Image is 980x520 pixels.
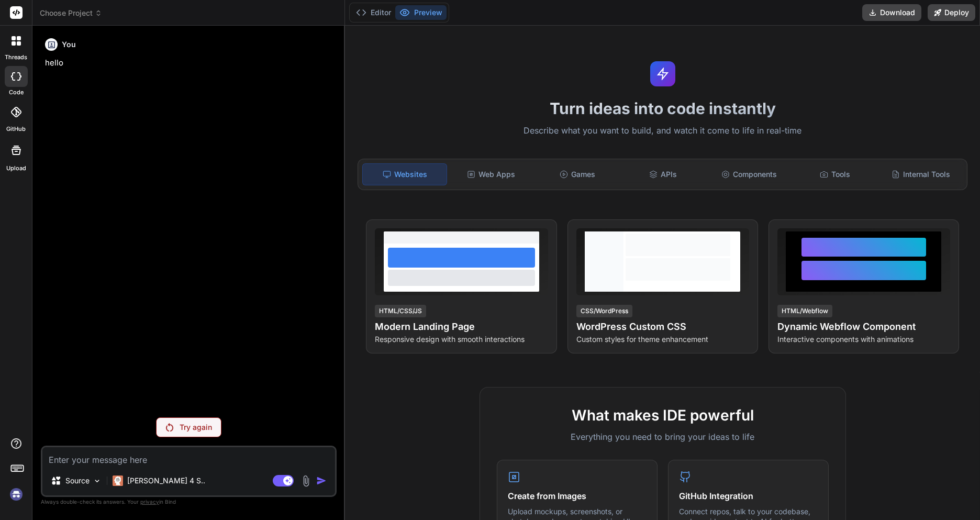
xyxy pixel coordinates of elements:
[497,404,829,426] h2: What makes IDE powerful
[449,163,533,185] div: Web Apps
[362,163,447,185] div: Websites
[316,475,327,486] img: icon
[535,163,619,185] div: Games
[395,5,447,20] button: Preview
[113,475,123,486] img: Claude 4 Sonnet
[777,305,832,317] div: HTML/Webflow
[40,8,102,18] span: Choose Project
[93,477,102,485] img: Pick Models
[166,423,173,432] img: Retry
[300,475,312,487] img: attachment
[351,99,974,118] h1: Turn ideas into code instantly
[576,305,632,317] div: CSS/WordPress
[777,319,950,334] h4: Dynamic Webflow Component
[65,475,90,486] p: Source
[928,4,975,21] button: Deploy
[352,5,395,20] button: Editor
[862,4,921,21] button: Download
[375,319,548,334] h4: Modern Landing Page
[497,430,829,443] p: Everything you need to bring your ideas to life
[140,499,159,505] span: privacy
[5,53,27,62] label: threads
[508,490,647,502] h4: Create from Images
[707,163,791,185] div: Components
[375,334,548,345] p: Responsive design with smooth interactions
[7,485,25,503] img: signin
[180,422,212,433] p: Try again
[127,475,205,486] p: [PERSON_NAME] 4 S..
[621,163,705,185] div: APIs
[9,88,24,97] label: code
[6,164,26,173] label: Upload
[679,490,818,502] h4: GitHub Integration
[576,334,749,345] p: Custom styles for theme enhancement
[351,124,974,138] p: Describe what you want to build, and watch it come to life in real-time
[6,125,26,134] label: GitHub
[879,163,963,185] div: Internal Tools
[45,57,335,69] p: hello
[576,319,749,334] h4: WordPress Custom CSS
[62,39,76,50] h6: You
[793,163,877,185] div: Tools
[777,334,950,345] p: Interactive components with animations
[375,305,426,317] div: HTML/CSS/JS
[41,497,337,507] p: Always double-check its answers. Your in Bind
